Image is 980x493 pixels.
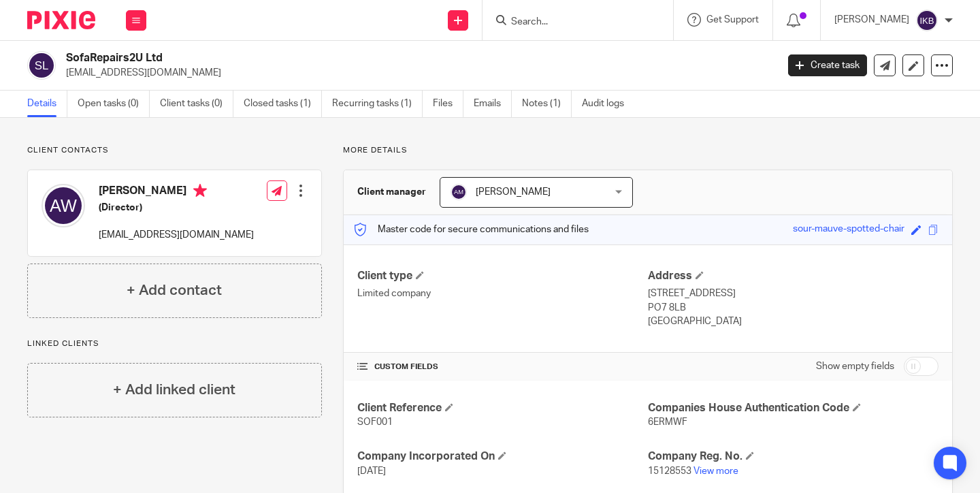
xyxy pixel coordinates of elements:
[244,91,322,117] a: Closed tasks (1)
[522,91,572,117] a: Notes (1)
[648,315,938,328] p: [GEOGRAPHIC_DATA]
[357,401,648,415] h4: Client Reference
[99,201,254,214] h5: (Director)
[816,360,894,373] label: Show empty fields
[27,91,67,117] a: Details
[99,228,254,242] p: [EMAIL_ADDRESS][DOMAIN_NAME]
[648,401,938,415] h4: Companies House Authentication Code
[706,15,759,25] span: Get Support
[648,287,938,300] p: [STREET_ADDRESS]
[357,466,386,476] span: [DATE]
[332,91,423,117] a: Recurring tasks (1)
[648,417,687,427] span: 6ERMWF
[160,91,233,117] a: Client tasks (0)
[582,91,634,117] a: Audit logs
[476,187,551,197] span: [PERSON_NAME]
[27,51,56,80] img: svg%3E
[357,287,648,300] p: Limited company
[693,466,738,476] a: View more
[648,301,938,315] p: PO7 8LB
[510,16,632,29] input: Search
[193,184,207,197] i: Primary
[834,13,909,27] p: [PERSON_NAME]
[99,184,254,201] h4: [PERSON_NAME]
[648,449,938,464] h4: Company Reg. No.
[354,223,589,236] p: Master code for secure communications and files
[648,466,691,476] span: 15128553
[127,280,222,301] h4: + Add contact
[27,11,95,29] img: Pixie
[433,91,463,117] a: Files
[793,222,904,238] div: sour-mauve-spotted-chair
[788,54,867,76] a: Create task
[474,91,512,117] a: Emails
[27,145,322,156] p: Client contacts
[357,449,648,464] h4: Company Incorporated On
[27,338,322,349] p: Linked clients
[78,91,150,117] a: Open tasks (0)
[66,66,768,80] p: [EMAIL_ADDRESS][DOMAIN_NAME]
[357,185,426,199] h3: Client manager
[357,362,648,372] h4: CUSTOM FIELDS
[113,379,235,400] h4: + Add linked client
[451,184,467,200] img: svg%3E
[66,51,627,65] h2: SofaRepairs2U Ltd
[357,417,393,427] span: SOF001
[916,10,938,31] img: svg%3E
[343,145,953,156] p: More details
[648,269,938,283] h4: Address
[42,184,85,227] img: svg%3E
[357,269,648,283] h4: Client type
